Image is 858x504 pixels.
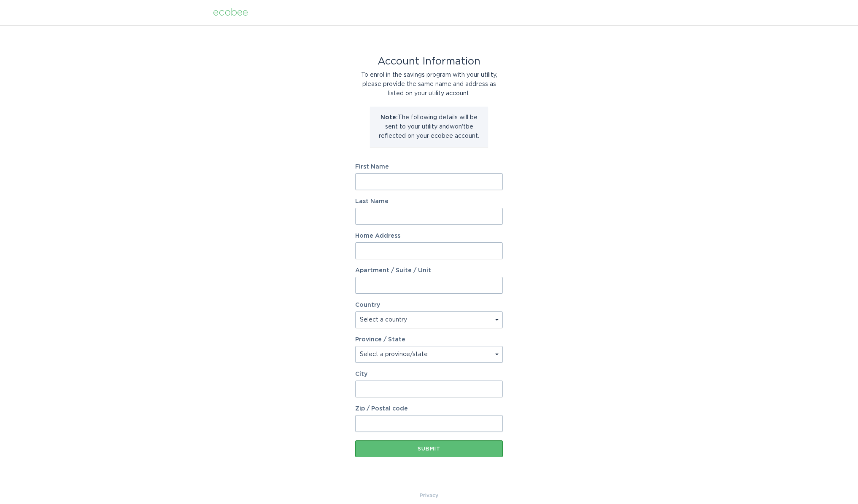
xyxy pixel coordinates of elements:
button: Submit [355,440,503,457]
div: To enrol in the savings program with your utility, please provide the same name and address as li... [355,70,503,98]
a: Privacy Policy & Terms of Use [420,491,438,500]
div: Account Information [355,57,503,66]
div: ecobee [213,8,248,17]
label: Province / State [355,337,405,343]
label: Apartment / Suite / Unit [355,268,503,273]
p: The following details will be sent to your utility and won't be reflected on your ecobee account. [376,113,482,141]
label: Home Address [355,233,503,239]
label: First Name [355,164,503,170]
label: Country [355,302,380,308]
strong: Note: [380,115,398,121]
label: Zip / Postal code [355,406,503,412]
label: Last Name [355,198,503,204]
label: City [355,371,503,377]
div: Submit [359,446,499,451]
